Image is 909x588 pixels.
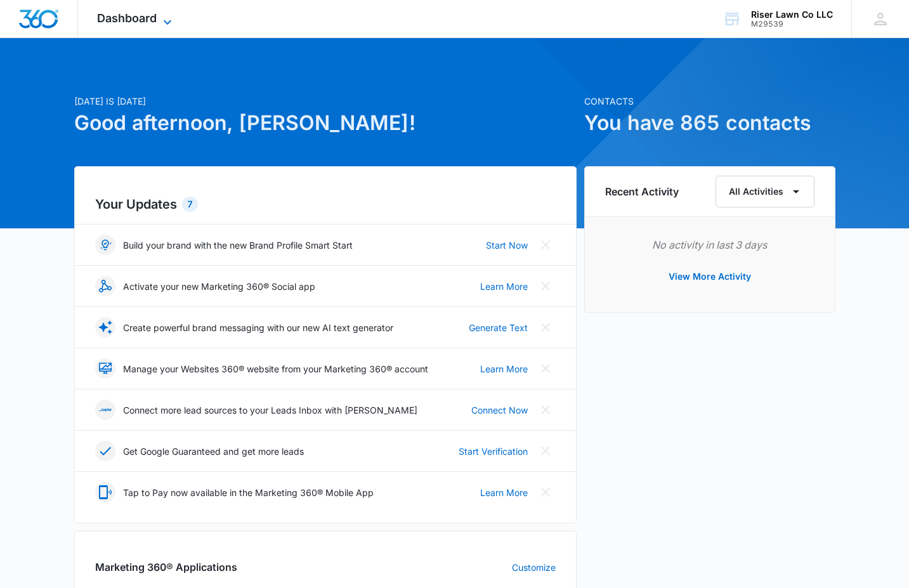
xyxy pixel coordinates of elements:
button: Close [535,317,556,337]
button: Close [535,235,556,255]
p: Get Google Guaranteed and get more leads [123,445,304,458]
div: account name [751,10,833,20]
button: All Activities [716,176,814,207]
a: Generate Text [469,321,528,334]
p: Build your brand with the new Brand Profile Smart Start [123,238,353,252]
button: View More Activity [656,261,764,292]
a: Learn More [480,280,528,293]
p: Manage your Websites 360® website from your Marketing 360® account [123,362,428,376]
button: Close [535,276,556,296]
a: Start Now [486,238,528,252]
p: Contacts [584,95,835,108]
span: Dashboard [97,11,157,25]
p: Create powerful brand messaging with our new AI text generator [123,321,393,334]
button: Close [535,358,556,379]
h2: Your Updates [95,195,556,214]
p: Tap to Pay now available in the Marketing 360® Mobile App [123,486,374,499]
h2: Marketing 360® Applications [95,559,237,575]
div: account id [751,20,833,29]
h1: Good afternoon, [PERSON_NAME]! [74,108,577,138]
a: Connect Now [471,403,528,417]
button: Close [535,441,556,461]
p: Activate your new Marketing 360® Social app [123,280,315,293]
a: Start Verification [459,445,528,458]
button: Close [535,482,556,502]
p: [DATE] is [DATE] [74,95,577,108]
h6: Recent Activity [605,184,679,199]
a: Learn More [480,362,528,376]
h1: You have 865 contacts [584,108,835,138]
button: Close [535,400,556,420]
a: Learn More [480,486,528,499]
p: No activity in last 3 days [605,237,814,252]
a: Customize [512,561,556,574]
p: Connect more lead sources to your Leads Inbox with [PERSON_NAME] [123,403,417,417]
div: 7 [182,197,198,212]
